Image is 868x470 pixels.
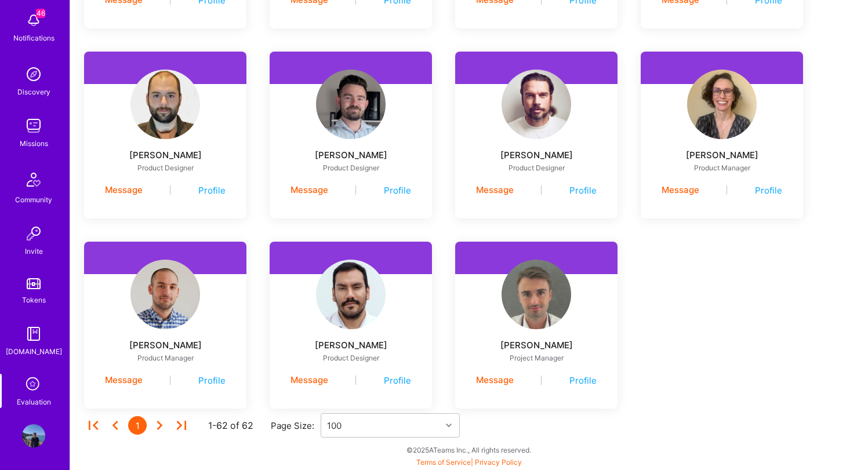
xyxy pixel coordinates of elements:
[22,63,45,86] img: discovery
[22,424,45,447] img: User Avatar
[22,294,46,306] div: Tokens
[384,374,411,387] a: Profile
[455,148,618,162] a: [PERSON_NAME]
[84,338,246,352] a: [PERSON_NAME]
[70,435,868,464] div: © 2025 ATeams Inc., All rights reserved.
[198,374,226,387] a: Profile
[455,70,618,139] a: User Avatar
[327,420,342,432] div: 100
[130,70,200,139] img: User Avatar
[23,374,45,396] i: icon SelectionTeam
[290,183,328,197] div: Message
[455,338,618,352] a: [PERSON_NAME]
[502,260,571,329] img: User Avatar
[100,354,230,363] div: Product Manager
[25,245,43,257] div: Invite
[271,420,321,432] div: Page Size:
[130,260,200,329] img: User Avatar
[502,70,571,139] img: User Avatar
[84,70,246,139] a: User Avatar
[657,163,787,173] div: Product Manager
[17,396,51,408] div: Evaluation
[569,184,597,196] a: Profile
[416,458,471,467] a: Terms of Service
[19,424,48,447] a: User Avatar
[270,338,432,352] a: [PERSON_NAME]
[13,32,55,44] div: Notifications
[687,70,757,139] img: User Avatar
[471,163,601,173] div: Product Designer
[20,137,48,150] div: Missions
[641,148,803,162] a: [PERSON_NAME]
[569,374,597,387] a: Profile
[105,373,143,387] div: Message
[476,183,514,197] div: Message
[22,9,45,32] img: bell
[270,70,432,139] a: User Avatar
[208,420,253,432] div: 1-62 of 62
[22,322,45,345] img: guide book
[316,260,386,329] img: User Avatar
[17,86,50,98] div: Discovery
[270,260,432,329] a: User Avatar
[316,70,386,139] img: User Avatar
[22,114,45,137] img: teamwork
[6,345,62,358] div: [DOMAIN_NAME]
[475,458,522,467] a: Privacy Policy
[20,166,48,194] img: Community
[105,183,143,197] div: Message
[84,148,246,162] a: [PERSON_NAME]
[446,422,452,428] i: icon Chevron
[384,184,411,196] a: Profile
[286,163,416,173] div: Product Designer
[84,260,246,329] a: User Avatar
[22,222,45,245] img: Invite
[286,354,416,363] div: Product Designer
[455,260,618,329] a: User Avatar
[100,163,230,173] div: Product Designer
[15,194,52,206] div: Community
[471,354,601,363] div: Project Manager
[755,184,782,196] a: Profile
[662,183,699,197] div: Message
[27,278,41,289] img: tokens
[476,373,514,387] div: Message
[641,70,803,139] a: User Avatar
[416,458,522,467] span: |
[270,148,432,162] a: [PERSON_NAME]
[36,9,45,18] span: 46
[290,373,328,387] div: Message
[128,416,147,435] div: 1
[198,184,226,196] a: Profile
